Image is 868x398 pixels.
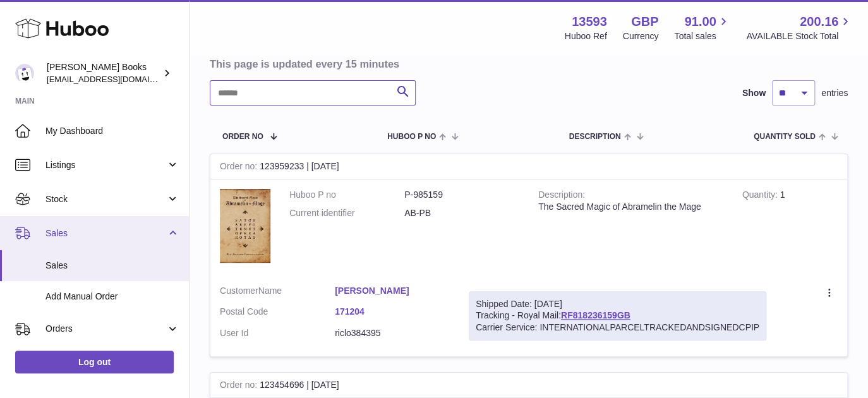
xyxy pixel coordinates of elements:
[45,323,166,335] span: Orders
[220,286,258,296] span: Customer
[210,154,847,179] div: 123959233 | [DATE]
[335,306,450,318] a: 171204
[821,87,848,99] span: entries
[220,327,335,339] dt: User Id
[742,87,766,99] label: Show
[746,30,853,42] span: AVAILABLE Stock Total
[45,291,179,303] span: Add Manual Order
[335,327,450,339] dd: riclo384395
[674,30,730,42] span: Total sales
[476,322,759,334] div: Carrier Service: INTERNATIONALPARCELTRACKEDANDSIGNEDCPIP
[569,133,620,141] span: Description
[45,125,179,137] span: My Dashboard
[565,30,607,42] div: Huboo Ref
[220,380,260,393] strong: Order no
[15,351,174,373] a: Log out
[47,74,186,84] span: [EMAIL_ADDRESS][DOMAIN_NAME]
[45,227,166,239] span: Sales
[476,298,759,310] div: Shipped Date: [DATE]
[45,193,166,205] span: Stock
[684,13,716,30] span: 91.00
[404,189,519,201] dd: P-985159
[538,201,723,213] div: The Sacred Magic of Abramelin the Mage
[47,61,160,85] div: [PERSON_NAME] Books
[220,161,260,174] strong: Order no
[404,207,519,219] dd: AB-PB
[631,13,658,30] strong: GBP
[561,310,630,320] a: RF818236159GB
[469,291,766,341] div: Tracking - Royal Mail:
[15,64,34,83] img: info@troybooks.co.uk
[45,159,166,171] span: Listings
[45,260,179,272] span: Sales
[623,30,659,42] div: Currency
[220,285,335,300] dt: Name
[742,190,780,203] strong: Quantity
[220,189,270,263] img: 1715694183.jpg
[220,306,335,321] dt: Postal Code
[746,13,853,42] a: 200.16 AVAILABLE Stock Total
[387,133,436,141] span: Huboo P no
[335,285,450,297] a: [PERSON_NAME]
[754,133,816,141] span: Quantity Sold
[800,13,838,30] span: 200.16
[222,133,263,141] span: Order No
[733,179,847,275] td: 1
[572,13,607,30] strong: 13593
[289,189,404,201] dt: Huboo P no
[674,13,730,42] a: 91.00 Total sales
[210,57,845,71] h3: This page is updated every 15 minutes
[289,207,404,219] dt: Current identifier
[210,373,847,398] div: 123454696 | [DATE]
[538,190,585,203] strong: Description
